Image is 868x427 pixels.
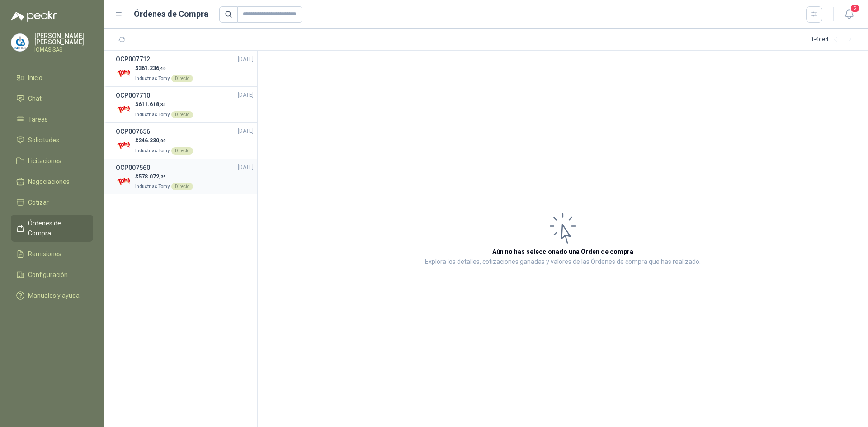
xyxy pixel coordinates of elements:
[135,100,193,109] p: $
[135,76,170,81] span: Industrias Tomy
[11,194,93,211] a: Cotizar
[134,8,208,20] h1: Órdenes de Compra
[11,11,57,22] img: Logo peakr
[28,218,85,238] span: Órdenes de Compra
[11,287,93,304] a: Manuales y ayuda
[34,33,93,45] p: [PERSON_NAME] [PERSON_NAME]
[116,90,254,119] a: OCP007710[DATE] Company Logo$611.618,35Industrias TomyDirecto
[11,173,93,190] a: Negociaciones
[28,156,61,166] span: Licitaciones
[11,245,93,263] a: Remisiones
[28,270,68,280] span: Configuración
[135,136,193,145] p: $
[238,127,254,136] span: [DATE]
[11,111,93,128] a: Tareas
[28,73,42,83] span: Inicio
[116,54,254,83] a: OCP007712[DATE] Company Logo$361.236,40Industrias TomyDirecto
[116,102,132,117] img: Company Logo
[135,112,170,117] span: Industrias Tomy
[28,114,48,124] span: Tareas
[116,54,150,64] h3: OCP007712
[11,266,93,283] a: Configuración
[116,163,254,191] a: OCP007560[DATE] Company Logo$578.072,25Industrias TomyDirecto
[135,184,170,189] span: Industrias Tomy
[171,75,193,82] div: Directo
[171,183,193,190] div: Directo
[171,147,193,155] div: Directo
[28,291,80,300] span: Manuales y ayuda
[116,66,132,81] img: Company Logo
[11,215,93,242] a: Órdenes de Compra
[841,6,857,23] button: 5
[11,90,93,107] a: Chat
[138,101,166,108] span: 611.618
[171,111,193,118] div: Directo
[116,138,132,154] img: Company Logo
[116,163,150,173] h3: OCP007560
[238,55,254,64] span: [DATE]
[11,34,28,51] img: Company Logo
[135,64,193,73] p: $
[135,148,170,153] span: Industrias Tomy
[28,94,42,103] span: Chat
[11,131,93,149] a: Solicitudes
[238,163,254,172] span: [DATE]
[159,102,166,107] span: ,35
[116,127,254,155] a: OCP007656[DATE] Company Logo$246.330,00Industrias TomyDirecto
[492,247,633,257] h3: Aún no has seleccionado una Orden de compra
[159,174,166,179] span: ,25
[11,152,93,169] a: Licitaciones
[425,257,701,267] p: Explora los detalles, cotizaciones ganadas y valores de las Órdenes de compra que has realizado.
[28,197,49,207] span: Cotizar
[28,249,61,259] span: Remisiones
[159,66,166,71] span: ,40
[28,177,70,187] span: Negociaciones
[138,137,166,144] span: 246.330
[850,4,860,13] span: 5
[138,65,166,71] span: 361.236
[34,47,93,52] p: IOMAS SAS
[159,138,166,143] span: ,00
[811,33,857,47] div: 1 - 4 de 4
[11,69,93,86] a: Inicio
[116,127,150,136] h3: OCP007656
[135,173,193,181] p: $
[28,135,59,145] span: Solicitudes
[138,174,166,180] span: 578.072
[116,174,132,189] img: Company Logo
[238,91,254,99] span: [DATE]
[116,90,150,100] h3: OCP007710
